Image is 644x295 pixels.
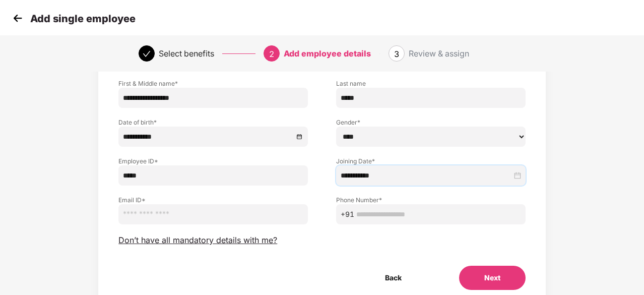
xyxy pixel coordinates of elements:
[118,196,308,204] label: Email ID
[360,266,427,290] button: Back
[269,49,274,59] span: 2
[118,118,308,127] label: Date of birth
[459,266,526,290] button: Next
[118,79,308,88] label: First & Middle name
[409,45,469,62] div: Review & assign
[336,196,526,204] label: Phone Number
[341,209,354,220] span: +91
[336,157,526,165] label: Joining Date
[118,157,308,165] label: Employee ID
[336,79,526,88] label: Last name
[118,235,277,246] span: Don’t have all mandatory details with me?
[10,11,25,26] img: svg+xml;base64,PHN2ZyB4bWxucz0iaHR0cDovL3d3dy53My5vcmcvMjAwMC9zdmciIHdpZHRoPSIzMCIgaGVpZ2h0PSIzMC...
[159,45,214,62] div: Select benefits
[30,13,136,25] p: Add single employee
[394,49,399,59] span: 3
[336,118,526,127] label: Gender
[284,45,371,62] div: Add employee details
[143,50,151,58] span: check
